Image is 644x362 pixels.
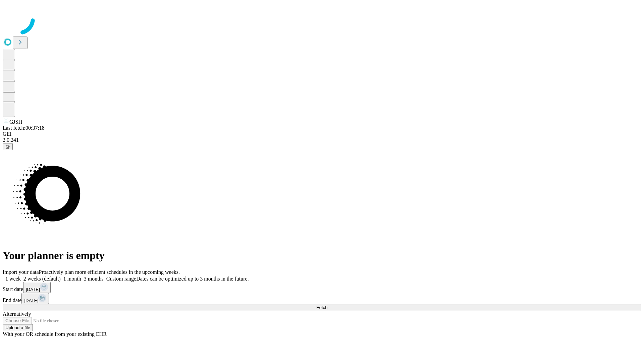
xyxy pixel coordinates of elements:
[106,276,136,282] span: Custom range
[39,269,180,275] span: Proactively plan more efficient schedules in the upcoming weeks.
[3,311,31,317] span: Alternatively
[9,119,22,125] span: GJSH
[26,287,40,292] span: [DATE]
[3,331,107,337] span: With your OR schedule from your existing EHR
[3,282,641,293] div: Start date
[5,144,10,149] span: @
[3,143,13,150] button: @
[63,276,81,282] span: 1 month
[3,269,39,275] span: Import your data
[3,304,641,311] button: Fetch
[21,293,49,304] button: [DATE]
[3,249,641,262] h1: Your planner is empty
[23,276,61,282] span: 2 weeks (default)
[3,137,641,143] div: 2.0.241
[3,293,641,304] div: End date
[23,282,51,293] button: [DATE]
[3,324,33,331] button: Upload a file
[3,131,641,137] div: GEI
[316,305,327,310] span: Fetch
[136,276,249,282] span: Dates can be optimized up to 3 months in the future.
[24,298,38,303] span: [DATE]
[3,125,45,131] span: Last fetch: 00:37:18
[5,276,21,282] span: 1 week
[84,276,104,282] span: 3 months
